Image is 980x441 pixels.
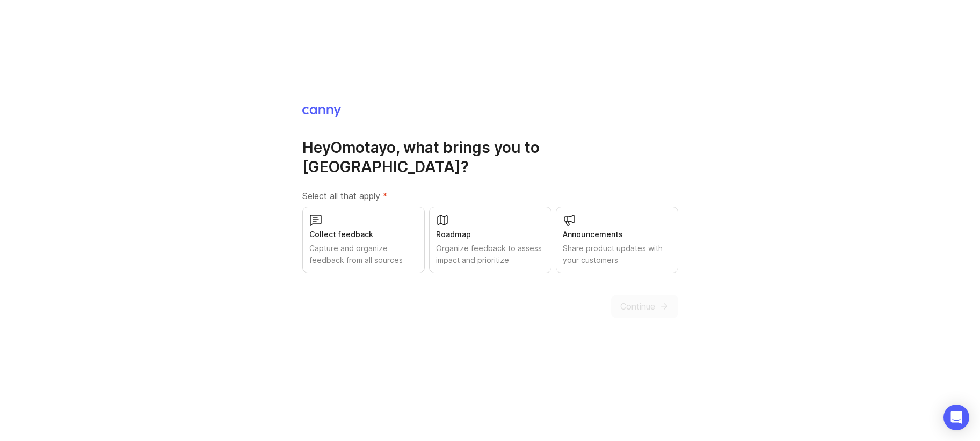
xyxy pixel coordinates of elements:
[302,107,341,117] img: Canny Home
[563,242,671,266] div: Share product updates with your customers
[429,207,551,273] button: RoadmapOrganize feedback to assess impact and prioritize
[309,229,418,240] div: Collect feedback
[302,207,425,273] button: Collect feedbackCapture and organize feedback from all sources
[563,229,671,240] div: Announcements
[436,242,545,266] div: Organize feedback to assess impact and prioritize
[302,138,678,177] h1: Hey Omotayo , what brings you to [GEOGRAPHIC_DATA]?
[309,242,418,266] div: Capture and organize feedback from all sources
[943,405,969,430] div: Open Intercom Messenger
[556,207,678,273] button: AnnouncementsShare product updates with your customers
[302,189,678,202] label: Select all that apply
[436,229,545,240] div: Roadmap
